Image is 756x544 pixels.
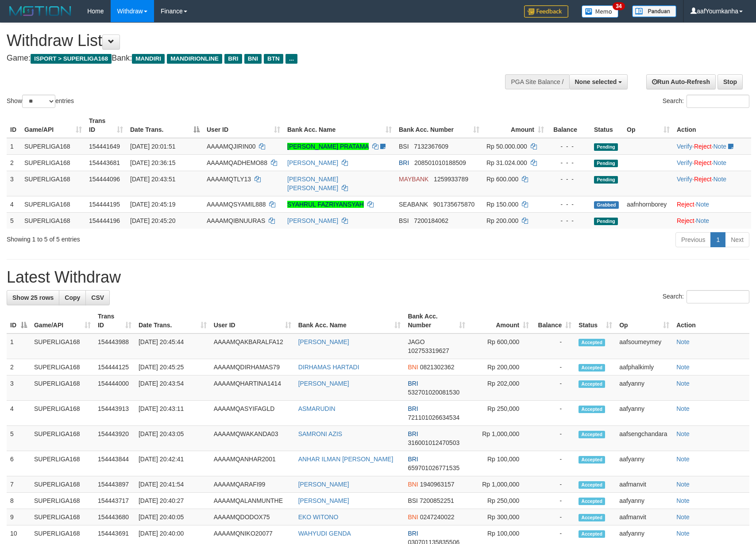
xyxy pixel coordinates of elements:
[298,530,351,537] a: WAHYUDI GENDA
[713,176,726,183] a: Note
[673,308,749,333] th: Action
[505,74,569,89] div: PGA Site Balance /
[31,333,94,359] td: SUPERLIGA168
[395,113,483,138] th: Bank Acc. Number: activate to sort column ascending
[532,426,575,451] td: -
[677,143,692,150] a: Verify
[244,54,262,64] span: BNI
[94,451,135,476] td: 154443844
[408,430,418,437] span: BRI
[94,476,135,493] td: 154443897
[676,513,690,521] a: Note
[135,308,210,333] th: Date Trans.: activate to sort column ascending
[298,364,359,371] a: DIRHAMAS HARTADI
[677,217,694,224] a: Reject
[469,401,532,426] td: Rp 250,000
[287,159,338,166] a: [PERSON_NAME]
[31,401,94,426] td: SUPERLIGA168
[632,5,676,17] img: panduan.png
[524,5,568,18] img: Feedback.jpg
[414,143,448,150] span: Copy 7132367609 to clipboard
[673,171,751,196] td: · ·
[31,476,94,493] td: SUPERLIGA168
[616,426,673,451] td: aafsengchandara
[616,308,673,333] th: Op: activate to sort column ascending
[7,493,31,509] td: 8
[21,138,85,155] td: SUPERLIGA168
[135,359,210,375] td: [DATE] 20:45:25
[469,426,532,451] td: Rp 1,000,000
[579,380,605,388] span: Accepted
[676,530,690,537] a: Note
[676,380,690,387] a: Note
[210,476,295,493] td: AAAAMQARAFI99
[7,95,74,108] label: Show entries
[469,493,532,509] td: Rp 250,000
[94,308,135,333] th: Trans ID: activate to sort column ascending
[399,176,428,183] span: MAYBANK
[687,290,749,303] input: Search:
[408,414,459,421] span: Copy 721101026634534 to clipboard
[551,200,587,209] div: - - -
[287,201,364,208] a: SYAHRUL FAZRIYANSYAH
[135,451,210,476] td: [DATE] 20:42:41
[469,451,532,476] td: Rp 100,000
[532,359,575,375] td: -
[31,54,112,64] span: ISPORT > SUPERLIGA168
[7,113,21,138] th: ID
[408,347,449,354] span: Copy 102753319627 to clipboard
[469,359,532,375] td: Rp 200,000
[594,176,618,184] span: Pending
[135,476,210,493] td: [DATE] 20:41:54
[298,380,349,387] a: [PERSON_NAME]
[59,290,86,305] a: Copy
[579,431,605,438] span: Accepted
[210,451,295,476] td: AAAAMQANHAR2001
[7,359,31,375] td: 2
[65,294,80,301] span: Copy
[287,217,338,224] a: [PERSON_NAME]
[399,217,409,224] span: BSI
[130,176,175,183] span: [DATE] 20:43:51
[408,389,459,396] span: Copy 532701020081530 to clipboard
[616,476,673,493] td: aafmanvit
[7,138,21,155] td: 1
[287,176,338,192] a: [PERSON_NAME] [PERSON_NAME]
[663,290,749,303] label: Search:
[31,308,94,333] th: Game/API: activate to sort column ascending
[713,143,726,150] a: Note
[676,481,690,488] a: Note
[7,476,31,493] td: 7
[532,333,575,359] td: -
[94,401,135,426] td: 154443913
[207,159,267,166] span: AAAAMQADHEMO88
[7,426,31,451] td: 5
[89,159,120,166] span: 154443681
[298,456,393,463] a: ANHAR ILMAN [PERSON_NAME]
[287,143,369,150] a: [PERSON_NAME] PRATAMA
[710,232,725,247] a: 1
[408,405,418,412] span: BRI
[85,290,110,305] a: CSV
[532,493,575,509] td: -
[298,430,343,437] a: SAMRONI AZIS
[582,5,619,18] img: Button%20Memo.svg
[616,333,673,359] td: aafsoumeymey
[94,509,135,525] td: 154443680
[408,380,418,387] span: BRI
[551,158,587,167] div: - - -
[613,2,625,10] span: 34
[31,493,94,509] td: SUPERLIGA168
[89,176,120,183] span: 154444096
[677,159,692,166] a: Verify
[94,493,135,509] td: 154443717
[420,497,454,504] span: Copy 7200852251 to clipboard
[623,196,673,212] td: aafnhornborey
[469,509,532,525] td: Rp 300,000
[31,375,94,401] td: SUPERLIGA168
[532,476,575,493] td: -
[486,176,518,183] span: Rp 600.000
[434,176,468,183] span: Copy 1259933789 to clipboard
[579,339,605,346] span: Accepted
[725,232,749,247] a: Next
